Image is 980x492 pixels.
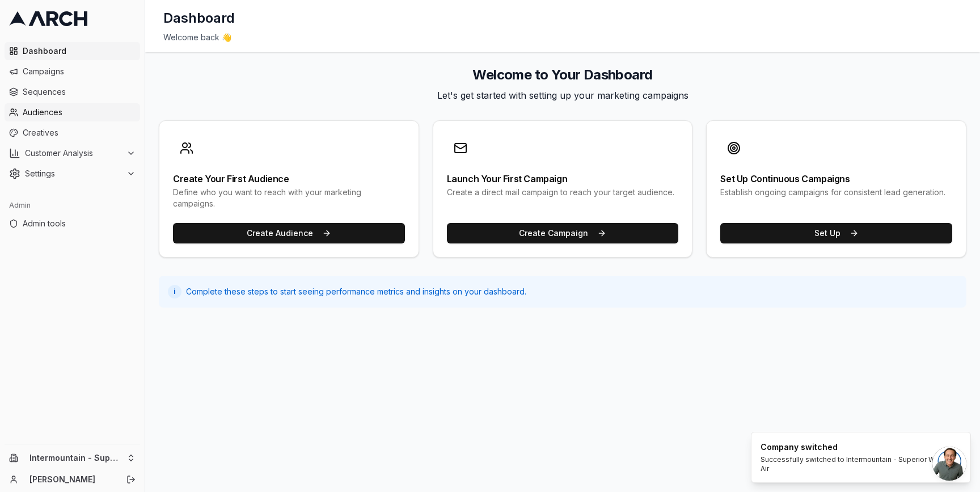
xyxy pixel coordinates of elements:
[25,168,122,179] span: Settings
[163,32,962,43] div: Welcome back 👋
[23,127,136,138] span: Creatives
[174,287,176,296] span: i
[720,174,952,183] div: Set Up Continuous Campaigns
[25,148,122,159] span: Customer Analysis
[5,215,140,233] a: Admin tools
[5,144,140,162] button: Customer Analysis
[5,165,140,183] button: Settings
[186,286,526,297] span: Complete these steps to start seeing performance metrics and insights on your dashboard.
[720,223,952,243] button: Set Up
[5,196,140,215] div: Admin
[29,474,114,485] a: [PERSON_NAME]
[159,66,966,84] h2: Welcome to Your Dashboard
[761,441,957,453] div: Company switched
[447,223,679,243] button: Create Campaign
[173,223,405,243] button: Create Audience
[720,187,952,198] div: Establish ongoing campaigns for consistent lead generation.
[5,103,140,121] a: Audiences
[932,447,966,481] a: Open chat
[173,187,405,209] div: Define who you want to reach with your marketing campaigns.
[447,187,679,198] div: Create a direct mail campaign to reach your target audience.
[23,66,136,77] span: Campaigns
[23,86,136,98] span: Sequences
[447,174,679,183] div: Launch Your First Campaign
[159,89,966,102] p: Let's get started with setting up your marketing campaigns
[5,124,140,142] a: Creatives
[29,453,122,463] span: Intermountain - Superior Water & Air
[5,449,140,467] button: Intermountain - Superior Water & Air
[23,107,136,118] span: Audiences
[173,174,405,183] div: Create Your First Audience
[761,455,957,473] div: Successfully switched to Intermountain - Superior Water & Air
[5,83,140,101] a: Sequences
[5,42,140,60] a: Dashboard
[23,218,136,229] span: Admin tools
[23,45,136,57] span: Dashboard
[123,472,139,487] button: Log out
[5,62,140,81] a: Campaigns
[163,9,235,27] h1: Dashboard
